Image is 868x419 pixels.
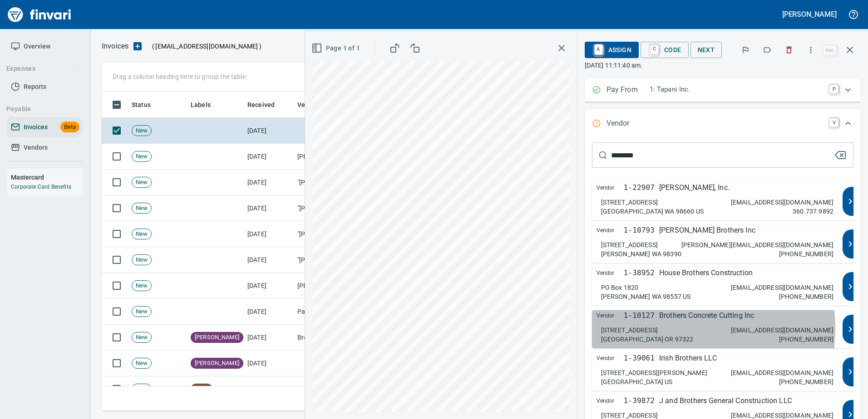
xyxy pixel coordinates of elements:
[601,198,658,207] p: [STREET_ADDRESS]
[757,40,777,60] button: Labels
[244,351,294,376] td: [DATE]
[6,103,75,115] span: Payable
[601,326,658,335] p: [STREET_ADDRESS]
[244,221,294,247] td: [DATE]
[659,353,717,364] p: Irish Brothers LLC
[779,335,833,344] p: [PHONE_NUMBER]
[294,221,385,247] td: "[PERSON_NAME] ([PERSON_NAME][EMAIL_ADDRESS][DOMAIN_NAME])" <[EMAIL_ADDRESS][DOMAIN_NAME]>
[592,225,853,263] button: Vendor1-10793[PERSON_NAME] Brothers Inc[STREET_ADDRESS][PERSON_NAME] WA 98390[PERSON_NAME][EMAIL_...
[147,42,261,51] p: ( )
[294,299,385,325] td: Pacific Northwest Stormwater LLC (1-39949)
[659,182,730,193] p: [PERSON_NAME], Inc.
[113,72,246,81] p: Drag a column heading here to group the table
[601,283,639,292] p: PO Box 1820
[597,225,624,236] span: Vendor
[132,256,151,264] span: New
[244,247,294,273] td: [DATE]
[698,44,715,56] span: Next
[601,377,673,386] p: [GEOGRAPHIC_DATA] US
[244,273,294,299] td: [DATE]
[132,204,151,213] span: New
[681,240,833,249] p: [PERSON_NAME][EMAIL_ADDRESS][DOMAIN_NAME]
[624,268,655,278] p: 1-38952
[592,268,853,306] button: Vendor1-38952House Brothers ConstructionPO Box 1820[PERSON_NAME] WA 98557 US[EMAIL_ADDRESS][DOMAI...
[247,99,275,110] span: Received
[585,109,861,139] div: Expand
[597,310,624,321] span: Vendor
[823,45,837,55] a: esc
[648,42,681,58] span: Code
[601,207,704,216] p: [GEOGRAPHIC_DATA] WA 98660 US
[132,99,163,110] span: Status
[313,43,360,54] span: Page 1 of 1
[829,118,838,127] a: V
[102,41,128,52] p: Invoices
[779,40,799,60] button: Discard
[594,44,603,54] a: A
[24,122,48,133] span: Invoices
[624,353,655,364] p: 1-39061
[592,310,853,348] button: Vendor1-10127Brothers Concrete Cutting Inc[STREET_ADDRESS][GEOGRAPHIC_DATA] OR 97322[EMAIL_ADDRES...
[191,385,212,394] span: Shop
[132,333,151,342] span: New
[585,79,861,102] div: Expand
[650,44,659,54] a: C
[735,40,755,60] button: Flag
[7,137,83,158] a: Vendors
[132,359,151,368] span: New
[132,127,151,135] span: New
[310,40,364,57] button: Page 1 of 1
[247,99,286,110] span: Received
[244,195,294,221] td: [DATE]
[659,395,792,406] p: J and Brothers General Construction LLC
[294,273,385,299] td: [PERSON_NAME] <[PERSON_NAME][EMAIL_ADDRESS][DOMAIN_NAME]>
[690,42,722,58] button: Next
[624,395,655,406] p: 1-39872
[731,326,833,335] p: [EMAIL_ADDRESS][DOMAIN_NAME]
[294,376,385,402] td: Mck Tool & Supply Inc (1-10644)
[132,307,151,316] span: New
[793,207,833,216] p: 360.737.9892
[601,335,694,344] p: [GEOGRAPHIC_DATA] OR 97322
[132,152,151,161] span: New
[244,325,294,351] td: [DATE]
[829,84,838,93] a: P
[11,172,83,182] h6: Mastercard
[597,268,624,278] span: Vendor
[132,282,151,290] span: New
[244,376,294,402] td: [DATE]
[650,84,824,95] p: 1: Tapani Inc.
[294,325,385,351] td: Brandsafway Services LLC (1-38049)
[244,118,294,144] td: [DATE]
[244,170,294,195] td: [DATE]
[801,40,821,60] button: More
[601,292,691,301] p: [PERSON_NAME] WA 98557 US
[128,41,147,52] button: Upload an Invoice
[191,359,243,368] span: [PERSON_NAME]
[601,368,707,377] p: [STREET_ADDRESS][PERSON_NAME]
[597,182,624,193] span: Vendor
[154,42,259,51] span: [EMAIL_ADDRESS][DOMAIN_NAME]
[102,41,128,52] nav: breadcrumb
[60,122,79,132] span: Beta
[607,118,650,130] p: Vendor
[244,299,294,325] td: [DATE]
[624,182,655,193] p: 1-22907
[641,42,689,58] button: CCode
[782,10,837,19] h5: [PERSON_NAME]
[779,377,833,386] p: [PHONE_NUMBER]
[592,42,631,58] span: Assign
[585,61,861,70] p: [DATE] 11:11:40 am.
[11,184,71,190] a: Corporate Card Benefits
[5,4,74,25] img: Finvari
[624,310,655,321] p: 1-10127
[7,77,83,97] a: Reports
[624,225,655,236] p: 1-10793
[297,99,339,110] span: Vendor / From
[294,195,385,221] td: "[PERSON_NAME] ([PERSON_NAME][EMAIL_ADDRESS][DOMAIN_NAME])" <[EMAIL_ADDRESS][DOMAIN_NAME]>
[601,240,658,249] p: [STREET_ADDRESS]
[24,142,48,153] span: Vendors
[132,230,151,239] span: New
[3,60,79,77] button: Expenses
